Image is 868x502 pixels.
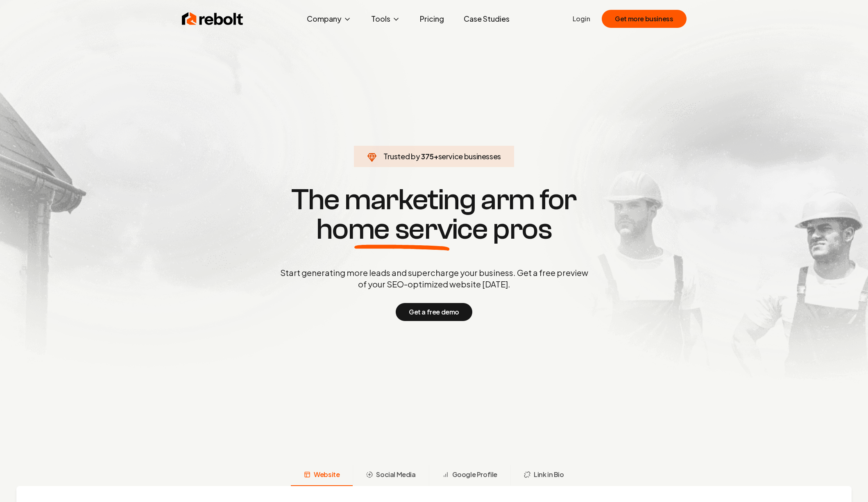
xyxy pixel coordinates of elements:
[316,215,488,244] span: home service
[182,11,243,27] img: Rebolt Logo
[452,470,497,479] span: Google Profile
[602,10,686,28] button: Get more business
[365,11,407,27] button: Tools
[314,470,340,479] span: Website
[396,303,472,321] button: Get a free demo
[429,465,510,486] button: Google Profile
[376,470,415,479] span: Social Media
[438,152,501,161] span: service businesses
[300,11,358,27] button: Company
[279,267,590,290] p: Start generating more leads and supercharge your business. Get a free preview of your SEO-optimiz...
[421,151,434,162] span: 375
[291,465,353,486] button: Website
[383,152,420,161] span: Trusted by
[573,14,590,24] a: Login
[534,470,564,479] span: Link in Bio
[413,11,451,27] a: Pricing
[434,152,438,161] span: +
[457,11,516,27] a: Case Studies
[238,185,631,244] h1: The marketing arm for pros
[510,465,577,486] button: Link in Bio
[353,465,428,486] button: Social Media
